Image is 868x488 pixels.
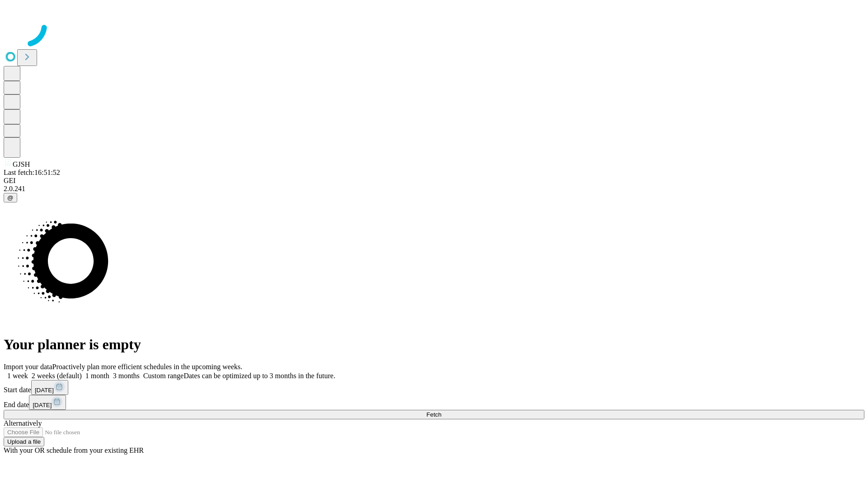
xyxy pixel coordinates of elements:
[35,387,54,394] span: [DATE]
[4,410,864,419] button: Fetch
[13,160,30,168] span: GJSH
[4,380,864,395] div: Start date
[4,185,864,193] div: 2.0.241
[184,372,335,380] span: Dates can be optimized up to 3 months in the future.
[4,395,864,410] div: End date
[7,372,28,380] span: 1 week
[4,446,144,454] span: With your OR schedule from your existing EHR
[143,372,184,380] span: Custom range
[113,372,140,380] span: 3 months
[33,402,52,408] span: [DATE]
[4,437,44,446] button: Upload a file
[4,419,42,427] span: Alternatively
[7,194,14,201] span: @
[4,193,17,202] button: @
[52,363,242,371] span: Proactively plan more efficient schedules in the upcoming weeks.
[29,395,66,410] button: [DATE]
[85,372,109,380] span: 1 month
[4,336,864,353] h1: Your planner is empty
[32,372,82,380] span: 2 weeks (default)
[31,380,68,395] button: [DATE]
[426,411,441,418] span: Fetch
[4,363,52,371] span: Import your data
[4,177,864,185] div: GEI
[4,169,60,176] span: Last fetch: 16:51:52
